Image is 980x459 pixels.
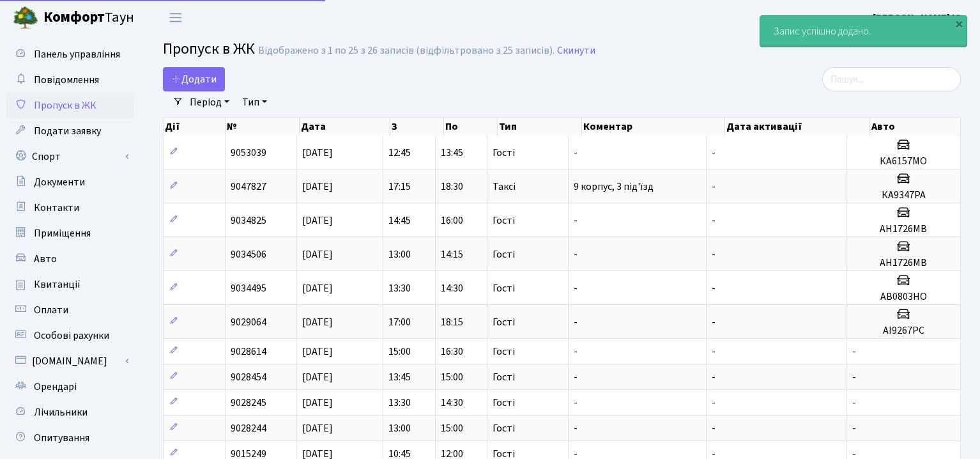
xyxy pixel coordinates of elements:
span: 17:15 [388,180,411,194]
a: Пропуск в ЖК [6,93,134,118]
span: 18:30 [441,180,463,194]
th: З [390,118,444,136]
span: Гості [493,215,515,226]
a: Авто [6,246,134,272]
span: 13:00 [388,247,411,261]
span: - [574,396,578,410]
span: - [574,247,578,261]
h5: КА6157МО [852,155,955,167]
a: Панель управління [6,42,134,67]
span: - [712,396,716,410]
span: Таксі [493,182,516,192]
a: Оплати [6,297,134,323]
span: Опитування [34,431,89,445]
a: Документи [6,169,134,195]
span: 9029064 [231,315,266,329]
span: 9 корпус, 3 під'їзд [574,180,654,194]
button: Переключити навігацію [160,7,192,28]
span: - [852,345,856,359]
th: Дії [164,118,226,136]
span: 15:00 [441,421,463,435]
span: 9028244 [231,421,266,435]
span: 9028245 [231,396,266,410]
span: 14:15 [441,247,463,261]
span: Пропуск в ЖК [163,38,255,60]
span: Таун [43,7,134,29]
a: [PERSON_NAME] Ю. [873,10,965,26]
span: 9053039 [231,146,266,160]
span: - [574,370,578,384]
a: Орендарі [6,374,134,400]
span: Гості [493,346,515,357]
a: Подати заявку [6,118,134,144]
span: 9028454 [231,370,266,384]
span: Гості [493,398,515,408]
a: Додати [163,67,225,91]
span: - [574,214,578,228]
span: Гості [493,283,515,293]
th: Тип [498,118,581,136]
span: [DATE] [302,396,333,410]
span: Повідомлення [34,73,99,87]
span: - [852,421,856,435]
a: Спорт [6,144,134,169]
span: 15:00 [441,370,463,384]
span: 16:00 [441,214,463,228]
th: № [226,118,300,136]
span: - [712,281,716,295]
img: logo.png [13,5,38,31]
span: 17:00 [388,315,411,329]
span: [DATE] [302,146,333,160]
span: 9034495 [231,281,266,295]
a: Повідомлення [6,67,134,93]
span: 14:30 [441,281,463,295]
a: [DOMAIN_NAME] [6,348,134,374]
span: 14:45 [388,214,411,228]
span: Квитанції [34,277,80,292]
span: Контакти [34,201,79,215]
span: - [712,146,716,160]
a: Приміщення [6,221,134,246]
h5: АІ9267РС [852,325,955,337]
input: Пошук... [822,67,961,91]
span: [DATE] [302,180,333,194]
th: Дата [300,118,390,136]
th: Авто [870,118,961,136]
span: - [574,421,578,435]
span: [DATE] [302,214,333,228]
span: Лічильники [34,405,88,419]
span: [DATE] [302,421,333,435]
span: Гості [493,372,515,382]
h5: АВ0803НО [852,291,955,303]
span: 14:30 [441,396,463,410]
span: - [852,396,856,410]
h5: АН1726МВ [852,223,955,235]
a: Квитанції [6,272,134,297]
span: Пропуск в ЖК [34,98,96,113]
span: - [712,345,716,359]
span: - [712,370,716,384]
span: 13:30 [388,281,411,295]
span: [DATE] [302,247,333,261]
span: Приміщення [34,226,91,240]
span: Авто [34,252,57,266]
span: 16:30 [441,345,463,359]
span: Документи [34,175,85,189]
a: Контакти [6,195,134,221]
th: Коментар [582,118,725,136]
div: Відображено з 1 по 25 з 26 записів (відфільтровано з 25 записів). [258,45,555,57]
th: Дата активації [725,118,870,136]
span: Гості [493,449,515,459]
span: - [574,345,578,359]
span: Подати заявку [34,124,101,138]
span: Гості [493,317,515,327]
span: Особові рахунки [34,329,109,343]
div: Запис успішно додано. [760,16,967,47]
span: - [712,180,716,194]
span: Орендарі [34,380,77,394]
span: - [574,281,578,295]
a: Опитування [6,425,134,451]
span: Гості [493,148,515,158]
span: - [712,315,716,329]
